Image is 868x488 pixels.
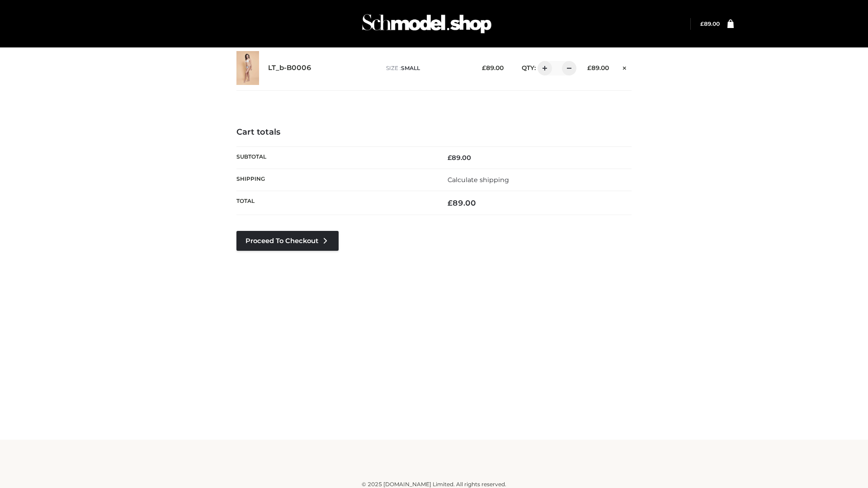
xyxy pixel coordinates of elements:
bdi: 89.00 [448,198,476,207]
span: £ [448,198,453,207]
h4: Cart totals [236,127,632,137]
a: £89.00 [700,20,720,27]
div: QTY: [513,61,573,75]
p: size : [386,64,468,72]
span: £ [482,64,486,71]
span: £ [700,20,704,27]
a: Remove this item [618,61,632,73]
th: Subtotal [236,146,434,169]
bdi: 89.00 [482,64,504,71]
bdi: 89.00 [587,64,609,71]
span: SMALL [401,65,420,71]
th: Total [236,191,434,215]
a: Calculate shipping [448,176,509,184]
a: LT_b-B0006 [268,64,311,72]
bdi: 89.00 [448,154,471,162]
bdi: 89.00 [700,20,720,27]
span: £ [587,64,591,71]
img: Schmodel Admin 964 [359,6,495,42]
a: Proceed to Checkout [236,231,339,251]
th: Shipping [236,169,434,191]
span: £ [448,154,452,162]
